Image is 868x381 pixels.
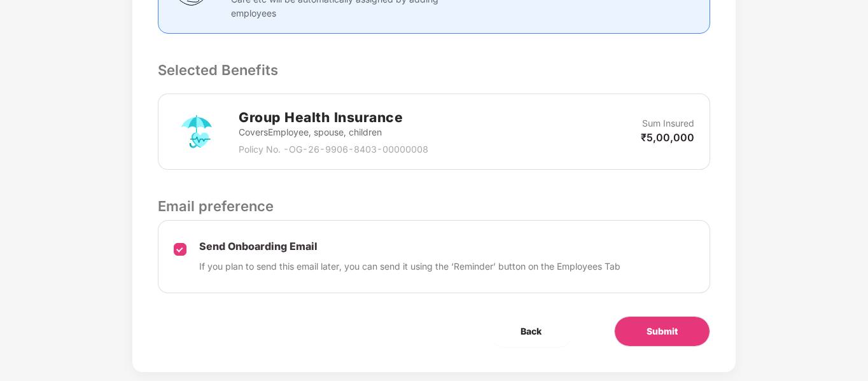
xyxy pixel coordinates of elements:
p: Covers Employee, spouse, children [239,125,428,139]
h2: Group Health Insurance [239,107,428,128]
span: Back [521,324,542,338]
p: Policy No. - OG-26-9906-8403-00000008 [239,142,428,156]
p: Send Onboarding Email [199,240,620,253]
p: If you plan to send this email later, you can send it using the ‘Reminder’ button on the Employee... [199,260,620,274]
p: ₹5,00,000 [641,130,694,144]
p: Selected Benefits [158,59,710,81]
button: Submit [614,316,710,347]
p: Email preference [158,195,710,217]
img: svg+xml;base64,PHN2ZyB4bWxucz0iaHR0cDovL3d3dy53My5vcmcvMjAwMC9zdmciIHdpZHRoPSI3MiIgaGVpZ2h0PSI3Mi... [174,109,220,155]
span: Submit [647,324,678,338]
p: Sum Insured [642,116,694,130]
button: Back [489,316,573,347]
